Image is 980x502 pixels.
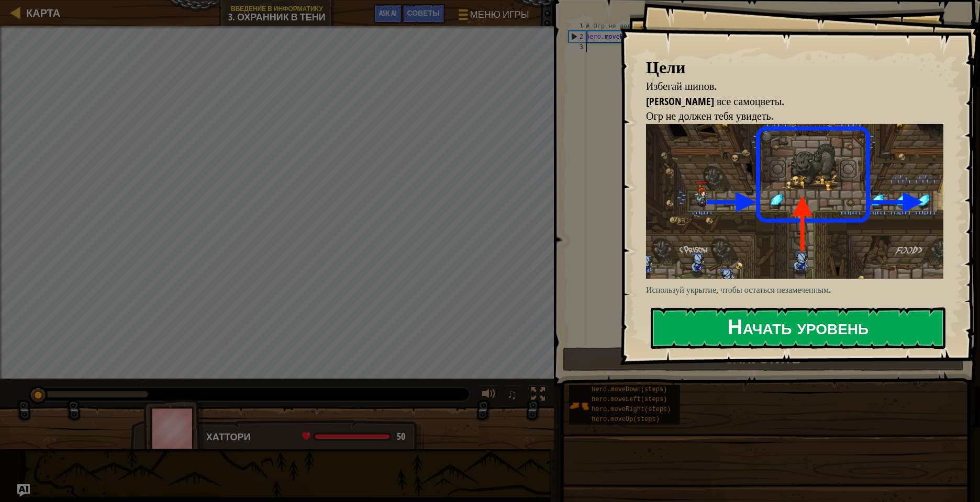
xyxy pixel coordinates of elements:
span: 50 [397,430,405,443]
span: hero.moveLeft(steps) [592,396,667,403]
div: Хаттори [206,430,413,444]
span: Советы [407,8,440,18]
span: Ask AI [379,8,397,18]
span: Избегай шипов. [646,79,717,93]
img: thang_avatar_frame.png [143,400,204,458]
a: Карта [21,6,60,20]
button: Переключить полноэкранный режим [528,385,549,406]
div: 3 [569,42,586,52]
img: Тень охраны [646,124,951,279]
span: hero.moveRight(steps) [592,406,671,413]
button: Ask AI [374,4,402,24]
div: health: 50.3 / 50.3 [302,432,405,441]
button: Начать уровень [651,307,945,349]
span: Огр не должен тебя увидеть. [646,109,774,123]
button: Меню игры [450,4,536,29]
div: Цели [646,55,943,79]
span: [PERSON_NAME] все самоцветы. [646,94,784,108]
li: Собери все самоцветы. [633,94,941,109]
span: Меню игры [470,8,529,21]
span: hero.moveDown(steps) [592,386,667,393]
img: portrait.png [569,396,589,416]
p: Используй укрытие, чтобы остаться незамеченным. [646,284,951,296]
button: Регулировать громкость [478,385,499,406]
button: Запустить [563,347,964,371]
div: 1 [569,21,586,31]
button: Ask AI [17,484,30,497]
li: Огр не должен тебя увидеть. [633,109,941,124]
button: ♫ [505,385,522,406]
span: hero.moveUp(steps) [592,416,660,423]
li: Избегай шипов. [633,79,941,94]
span: ♫ [507,386,517,402]
div: 2 [569,31,586,42]
span: Карта [26,6,60,20]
